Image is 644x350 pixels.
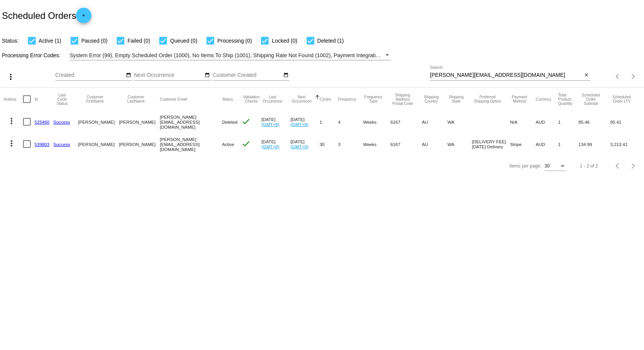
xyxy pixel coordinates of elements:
a: Success [53,119,70,124]
mat-cell: 1 [558,133,578,155]
input: Customer Created [213,72,282,78]
button: Change sorting for LifetimeValue [610,95,633,103]
a: (GMT+8) [261,122,279,127]
mat-cell: 3 [338,133,363,155]
button: Change sorting for Subtotal [578,93,603,106]
a: 539803 [35,142,50,147]
mat-icon: date_range [283,72,289,78]
span: Deleted (1) [317,36,344,45]
span: 30 [545,163,550,169]
button: Previous page [610,158,626,174]
mat-icon: date_range [205,72,210,78]
mat-cell: Weeks [363,133,391,155]
input: Search [430,72,582,78]
mat-cell: 4 [338,111,363,133]
button: Next page [626,158,641,174]
span: Processing Error Codes: [2,52,61,58]
mat-cell: [PERSON_NAME][EMAIL_ADDRESS][DOMAIN_NAME] [160,133,222,155]
button: Change sorting for ShippingCountry [422,95,441,103]
mat-cell: [PERSON_NAME] [78,133,119,155]
button: Change sorting for Status [222,97,233,101]
input: Next Occurrence [134,72,203,78]
mat-cell: [DELIVERY FEE] [DATE] Delivery [472,133,510,155]
mat-cell: 3,213.41 [610,133,640,155]
mat-cell: [PERSON_NAME] [119,111,160,133]
a: 525460 [35,119,50,124]
mat-icon: close [584,72,589,78]
input: Created [55,72,124,78]
mat-icon: check [241,139,251,148]
mat-icon: check [241,117,251,126]
mat-cell: 134.99 [578,133,610,155]
button: Change sorting for FrequencyType [363,95,384,103]
span: Active [222,142,234,147]
span: Queued (0) [170,36,197,45]
button: Change sorting for CustomerEmail [160,97,187,101]
span: Deleted [222,119,238,124]
mat-cell: [PERSON_NAME] [119,133,160,155]
mat-cell: [DATE] [291,111,320,133]
button: Change sorting for Id [35,97,38,101]
span: Locked (0) [272,36,297,45]
mat-cell: 6167 [390,111,422,133]
mat-cell: AU [422,111,447,133]
button: Change sorting for ShippingPostcode [390,93,415,106]
mat-cell: [DATE] [261,133,291,155]
a: (GMT+8) [291,144,309,149]
mat-cell: 1 [320,111,338,133]
button: Change sorting for CurrencyIso [536,97,552,101]
mat-cell: N/A [510,111,536,133]
button: Change sorting for PreferredShippingOption [472,95,503,103]
span: Active (1) [39,36,61,45]
mat-cell: 95.41 [610,111,640,133]
mat-cell: 30 [320,133,338,155]
button: Change sorting for LastProcessingCycleId [53,93,71,106]
a: (GMT+8) [291,122,309,127]
mat-cell: WA [447,133,472,155]
mat-cell: 1 [558,111,578,133]
button: Change sorting for CustomerLastName [119,95,153,103]
mat-cell: [DATE] [261,111,291,133]
mat-icon: add [79,13,88,22]
button: Change sorting for NextOccurrenceUtc [291,95,313,103]
button: Previous page [610,69,626,84]
mat-cell: AUD [536,133,558,155]
button: Change sorting for PaymentMethod.Type [510,95,529,103]
mat-cell: [PERSON_NAME][EMAIL_ADDRESS][DOMAIN_NAME] [160,111,222,133]
span: Status: [2,38,19,44]
mat-icon: more_vert [6,72,15,81]
mat-icon: date_range [126,72,131,78]
div: 1 - 2 of 2 [580,163,598,169]
mat-cell: 6167 [390,133,422,155]
button: Next page [626,69,641,84]
span: Paused (0) [81,36,107,45]
a: (GMT+8) [261,144,279,149]
button: Change sorting for Cycles [320,97,331,101]
span: Failed (0) [127,36,150,45]
mat-cell: AU [422,133,447,155]
mat-select: Items per page: [545,164,566,169]
div: Items per page: [509,163,541,169]
mat-cell: Weeks [363,111,391,133]
mat-cell: WA [447,111,472,133]
button: Clear [583,71,591,80]
mat-cell: 85.46 [578,111,610,133]
button: Change sorting for ShippingState [447,95,465,103]
span: Processing (0) [217,36,252,45]
button: Change sorting for LastOccurrenceUtc [261,95,284,103]
mat-select: Filter by Processing Error Codes [70,51,391,60]
a: Success [53,142,70,147]
button: Change sorting for Frequency [338,97,356,101]
button: Change sorting for CustomerFirstName [78,95,112,103]
mat-header-cell: Total Product Quantity [558,88,578,111]
mat-cell: AUD [536,111,558,133]
mat-header-cell: Validation Checks [241,88,262,111]
h2: Scheduled Orders [2,8,91,23]
mat-header-cell: Actions [4,88,23,111]
mat-icon: more_vert [7,139,16,148]
mat-cell: [DATE] [291,133,320,155]
mat-cell: [PERSON_NAME] [78,111,119,133]
mat-cell: Stripe [510,133,536,155]
mat-icon: more_vert [7,116,16,126]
